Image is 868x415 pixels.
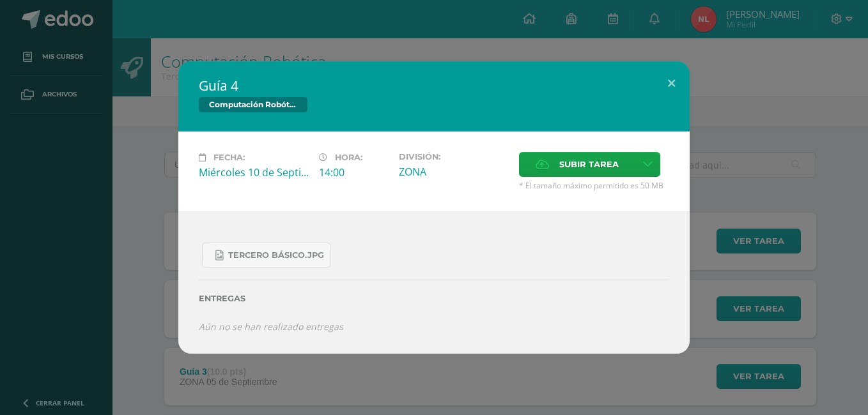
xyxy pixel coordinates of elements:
[202,243,331,268] a: Tercero Básico.jpg
[559,153,619,176] span: Subir tarea
[399,165,509,179] div: ZONA
[653,61,690,105] button: Close (Esc)
[199,97,307,112] span: Computación Robótica
[335,153,362,162] span: Hora:
[399,152,509,162] label: División:
[199,294,669,303] label: Entregas
[199,77,669,94] h2: Guía 4
[199,321,343,333] i: Aún no se han realizado entregas
[213,153,245,162] span: Fecha:
[519,180,669,191] span: * El tamaño máximo permitido es 50 MB
[228,250,324,260] span: Tercero Básico.jpg
[319,165,389,179] div: 14:00
[199,165,309,179] div: Miércoles 10 de Septiembre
